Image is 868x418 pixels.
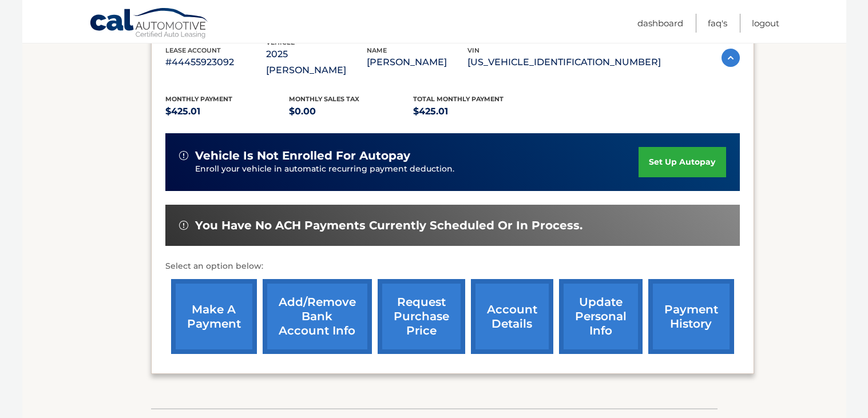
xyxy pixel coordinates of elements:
[378,279,465,354] a: request purchase price
[648,279,734,354] a: payment history
[179,221,188,230] img: alert-white.svg
[467,54,661,70] p: [US_VEHICLE_IDENTIFICATION_NUMBER]
[413,95,504,103] span: Total Monthly Payment
[413,103,537,120] p: $425.01
[165,103,290,120] p: $425.01
[367,46,387,54] span: name
[195,149,410,163] span: vehicle is not enrolled for autopay
[639,147,726,177] a: set up autopay
[165,260,740,273] p: Select an option below:
[195,218,582,233] span: You have no ACH payments currently scheduled or in process.
[165,54,266,70] p: #44455923092
[263,279,372,354] a: Add/Remove bank account info
[289,103,413,120] p: $0.00
[165,95,232,103] span: Monthly Payment
[195,163,639,176] p: Enroll your vehicle in automatic recurring payment deduction.
[752,14,779,33] a: Logout
[179,151,188,160] img: alert-white.svg
[165,46,221,54] span: lease account
[289,95,359,103] span: Monthly sales Tax
[171,279,257,354] a: make a payment
[367,54,467,70] p: [PERSON_NAME]
[722,49,740,67] img: accordion-active.svg
[637,14,683,33] a: Dashboard
[471,279,553,354] a: account details
[266,46,367,78] p: 2025 [PERSON_NAME]
[708,14,727,33] a: FAQ's
[89,7,209,41] a: Cal Automotive
[467,46,479,54] span: vin
[559,279,643,354] a: update personal info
